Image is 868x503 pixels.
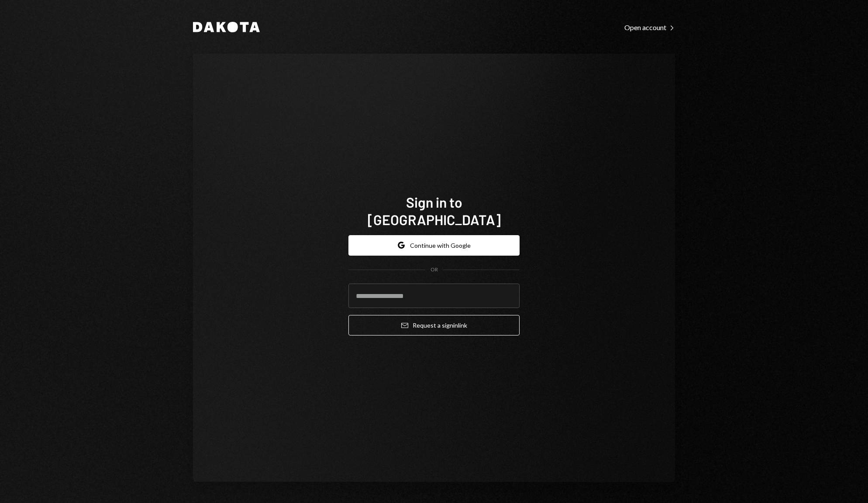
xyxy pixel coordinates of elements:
button: Request a signinlink [348,315,520,335]
h1: Sign in to [GEOGRAPHIC_DATA] [348,193,520,228]
a: Open account [624,22,675,32]
div: OR [431,266,438,274]
button: Continue with Google [348,235,520,256]
div: Open account [624,23,675,32]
